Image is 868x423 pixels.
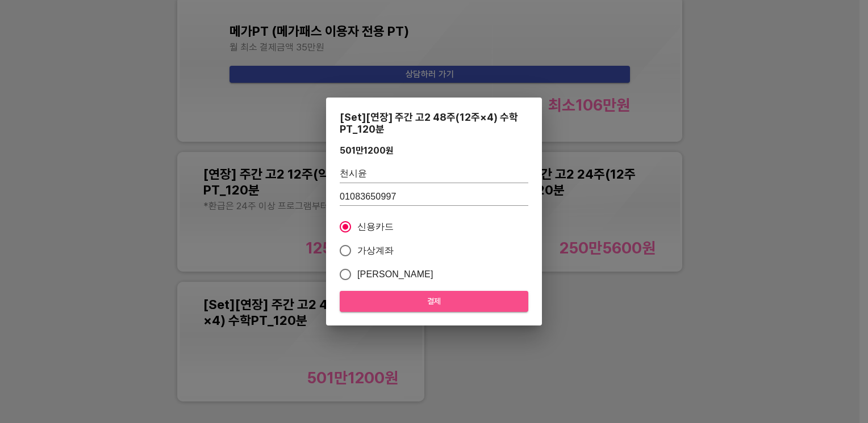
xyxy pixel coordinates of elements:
input: 학생 이름 [340,165,528,183]
span: 결제 [349,294,519,308]
div: [Set][연장] 주간 고2 48주(12주×4) 수학PT_120분 [340,111,528,135]
span: [PERSON_NAME] [357,268,433,281]
button: 결제 [340,291,528,312]
span: 신용카드 [357,220,394,234]
div: 501만1200 원 [340,145,394,156]
span: 가상계좌 [357,244,394,257]
input: 학생 연락처 [340,188,528,206]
